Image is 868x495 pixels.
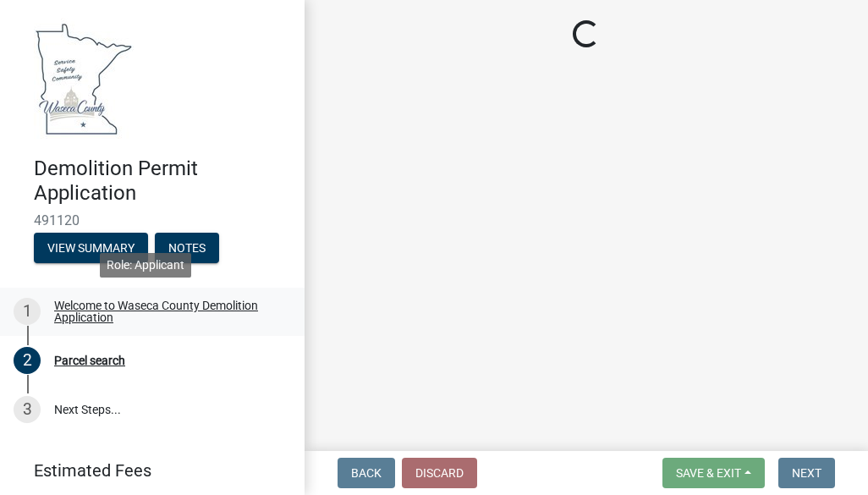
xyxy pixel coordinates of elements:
span: Save & Exit [676,466,741,480]
span: Back [351,466,382,480]
span: Next [792,466,821,480]
div: 1 [14,298,41,325]
span: 491120 [34,212,271,228]
wm-modal-confirm: Summary [34,242,148,256]
div: Role: Applicant [100,253,191,278]
button: Next [778,458,835,488]
h4: Demolition Permit Application [34,157,291,206]
div: 2 [14,347,41,374]
button: View Summary [34,233,148,263]
div: Welcome to Waseca County Demolition Application [54,300,277,323]
button: Discard [402,458,477,488]
div: Parcel search [54,355,125,366]
a: Estimated Fees [14,454,277,487]
img: Waseca County, Minnesota [34,18,134,139]
button: Notes [155,233,219,263]
div: 3 [14,396,41,423]
button: Back [338,458,395,488]
button: Save & Exit [662,458,765,488]
wm-modal-confirm: Notes [155,242,219,256]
